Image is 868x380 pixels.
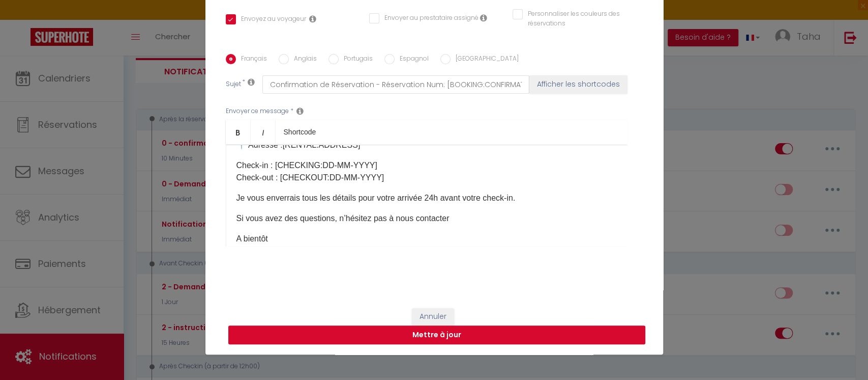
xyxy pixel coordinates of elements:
p: 📍 Adresse :[RENTAL:ADDRESS]​ [236,139,617,151]
i: Subject [248,78,255,86]
label: Envoyer ce message [226,106,289,116]
label: Espagnol [395,54,429,65]
label: Français [236,54,267,65]
a: Shortcode [276,120,324,144]
i: Envoyer au prestataire si il est assigné [480,14,487,22]
p: Si vous avez des questions, n’hésitez pas à nous contacter [236,212,617,225]
p: A bientôt Vivastay team [236,233,617,257]
p: Check-in : [CHECKING:DD-MM-YYYY]​ Check-out : [CHECKOUT:DD-MM-YYYY]​ [236,159,617,184]
div: ​ [226,145,627,247]
label: Envoyez au voyageur [236,14,306,25]
label: Portugais [339,54,373,65]
button: Annuler [412,308,454,325]
i: Envoyer au voyageur [309,15,316,23]
label: [GEOGRAPHIC_DATA] [451,54,519,65]
p: Je vous enverrais tous les détails pour votre arrivée 24h avant votre check-in. [236,192,617,204]
i: Message [296,107,304,115]
a: Bold [226,120,251,144]
button: Afficher les shortcodes [529,75,627,94]
a: Italic [251,120,276,144]
label: Sujet [226,79,241,90]
label: Anglais [289,54,317,65]
button: Mettre à jour [228,325,645,345]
